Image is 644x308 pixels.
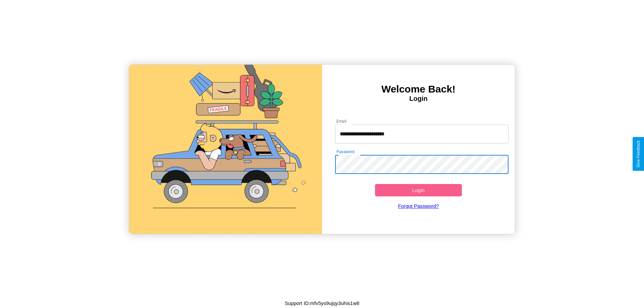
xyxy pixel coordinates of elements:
[322,95,515,103] h4: Login
[332,196,505,215] a: Forgot Password?
[375,184,462,196] button: Login
[129,65,322,234] img: gif
[336,118,347,124] label: Email
[285,299,360,308] p: Support ID: mfv5ys9ujqy3uhis1w8
[322,83,515,95] h3: Welcome Back!
[336,149,354,155] label: Password
[636,140,641,168] div: Give Feedback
